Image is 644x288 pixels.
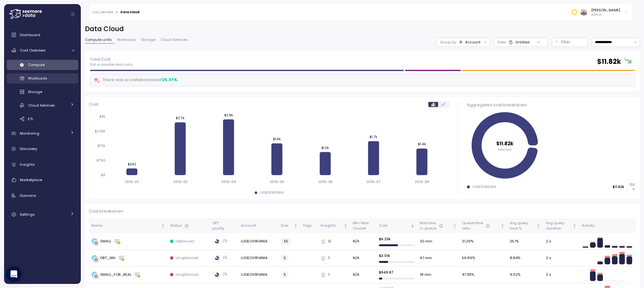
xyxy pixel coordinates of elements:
span: XS [284,238,288,245]
p: Filter [561,39,570,45]
div: Open Intercom Messenger [6,267,21,282]
span: Discovery [20,146,37,151]
div: Untitled [509,40,530,45]
span: 97 min [420,255,432,261]
a: Monitoring [7,127,78,140]
tspan: $1.5k [97,144,105,148]
div: Cost [379,223,409,229]
a: Dashboard [7,29,78,41]
a: ETL [7,114,78,124]
p: Total Cost [90,56,133,63]
span: 18 min [420,272,431,278]
tspan: $1.2k [321,146,329,150]
div: LUDEOVIRGINIA [260,191,284,195]
div: SMALL_FOR_REAL [100,272,131,278]
div: Size [281,223,292,229]
span: Compute [28,62,45,67]
div: Insights [321,223,342,229]
span: 35.1 % [510,239,519,244]
div: Not sorted [452,224,457,228]
div: Account [465,40,480,45]
th: NameNot sorted [89,219,168,233]
p: Unoptimized [176,255,198,260]
div: Queue time ratio [462,220,499,231]
p: Flat vs variable data costs [90,63,133,67]
p: $ 3.01k [379,253,415,258]
p: Optimized [176,239,194,244]
tspan: Total cost [498,147,512,152]
th: SizeNot sorted [278,219,300,233]
a: Marketplace [7,174,78,186]
tspan: $0 [101,173,105,177]
button: Filter [552,38,588,47]
tspan: 2025-05 [270,180,284,184]
tspan: 2025-07 [366,180,381,184]
div: Avg query load % [510,220,535,231]
button: Collapse navigation [69,12,77,17]
span: 56.89 % [462,255,475,261]
th: CostSorted descending [376,219,417,233]
div: SMALL [100,239,111,244]
span: Marketplace [20,177,42,182]
tspan: $2.7k [176,116,185,120]
td: N/A [350,250,376,267]
p: Cost breakdown [89,208,636,214]
div: Tags [303,223,316,229]
span: Workloads [117,38,136,42]
span: Settings [20,212,35,217]
a: Storage [7,87,78,97]
p: Group by: [440,40,457,45]
div: LUDEOVIRGINIA [472,185,496,189]
tspan: 2025-03 [173,180,187,184]
div: Sorted descending [410,224,415,228]
tspan: $750 [97,158,105,163]
th: Queue timeratioNot sorted [459,219,507,233]
div: Activity [582,223,633,229]
a: Workloads [7,73,78,84]
a: Cost overview [92,11,113,14]
div: [PERSON_NAME] [591,8,620,13]
img: ACg8ocKtgDyIcVJvXMapMHOpoaPa_K8-NdUkanAARjT4z4hMWza8bHg=s96-c [580,9,587,15]
div: Not sorted [536,224,541,228]
td: 2 s [543,267,579,283]
div: Not sorted [572,224,577,228]
div: DBT_WH [100,255,115,261]
td: 2 s [543,250,579,267]
span: Cost Overview [20,48,45,53]
span: 30 min [420,239,432,244]
tspan: $2.25k [95,129,105,133]
a: Discovery [7,143,78,155]
a: Compute [7,60,78,70]
a: Insights [7,158,78,171]
th: Avg queryload %Not sorted [507,219,543,233]
p: Unoptimized [176,272,198,277]
a: Settings [7,208,78,221]
tspan: $11.82k [496,140,514,147]
tspan: $1.4k [418,142,426,147]
span: 9.02 % [510,272,520,278]
th: Avg querydurationNot sorted [543,219,579,233]
td: LUDEOVIRGINIA [238,233,278,250]
tspan: $3k [99,115,105,119]
td: 2 s [543,233,579,250]
div: Account [241,223,276,229]
div: Min-Max Cluster [353,220,374,231]
span: ETL [28,116,33,121]
span: Compute units [85,38,112,42]
div: Not sorted [293,224,298,228]
a: Cost Overview [7,44,78,57]
td: N/A [350,267,376,283]
p: $ 6.23k [379,236,415,241]
tspan: 2025-04 [221,180,236,184]
div: Max time in queue [420,220,451,231]
div: 1 [321,255,348,261]
tspan: $2.9k [224,113,233,117]
div: > [116,10,118,14]
span: Cloud Services [28,103,55,108]
div: Avg query duration [546,220,571,231]
div: 0 [321,239,348,244]
div: Aggregated cost breakdown [467,102,635,108]
p: $11.82k [613,185,624,189]
tspan: 2025-02 [125,180,139,184]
